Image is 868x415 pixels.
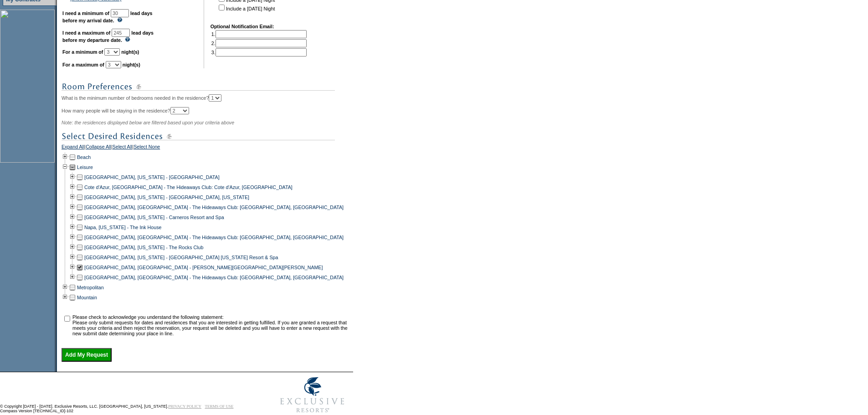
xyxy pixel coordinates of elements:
[84,195,249,200] a: [GEOGRAPHIC_DATA], [US_STATE] - [GEOGRAPHIC_DATA], [US_STATE]
[86,144,111,152] a: Collapse All
[211,39,307,47] td: 2.
[62,120,234,125] span: Note: the residences displayed below are filtered based upon your criteria above
[84,174,220,180] a: [GEOGRAPHIC_DATA], [US_STATE] - [GEOGRAPHIC_DATA]
[62,10,153,23] b: lead days before my arrival date.
[62,144,84,152] a: Expand All
[125,37,130,42] img: questionMark_lightBlue.gif
[62,30,110,36] b: I need a maximum of
[211,30,307,38] td: 1.
[117,17,123,22] img: questionMark_lightBlue.gif
[77,285,104,290] a: Metropolitan
[84,255,278,260] a: [GEOGRAPHIC_DATA], [US_STATE] - [GEOGRAPHIC_DATA] [US_STATE] Resort & Spa
[62,10,109,16] b: I need a minimum of
[168,404,201,409] a: PRIVACY POLICY
[205,404,234,409] a: TERMS OF USE
[121,49,139,55] b: night(s)
[77,295,97,300] a: Mountain
[62,81,335,92] img: subTtlRoomPreferences.gif
[84,265,323,270] a: [GEOGRAPHIC_DATA], [GEOGRAPHIC_DATA] - [PERSON_NAME][GEOGRAPHIC_DATA][PERSON_NAME]
[134,144,160,152] a: Select None
[84,245,203,250] a: [GEOGRAPHIC_DATA], [US_STATE] - The Rocks Club
[211,48,307,56] td: 3.
[62,144,351,152] div: | | |
[84,184,293,190] a: Cote d'Azur, [GEOGRAPHIC_DATA] - The Hideaways Club: Cote d'Azur, [GEOGRAPHIC_DATA]
[77,154,91,160] a: Beach
[123,62,140,67] b: night(s)
[77,164,93,170] a: Leisure
[84,235,344,240] a: [GEOGRAPHIC_DATA], [GEOGRAPHIC_DATA] - The Hideaways Club: [GEOGRAPHIC_DATA], [GEOGRAPHIC_DATA]
[72,314,350,336] td: Please check to acknowledge you understand the following statement: Please only submit requests f...
[84,215,224,220] a: [GEOGRAPHIC_DATA], [US_STATE] - Carneros Resort and Spa
[84,205,344,210] a: [GEOGRAPHIC_DATA], [GEOGRAPHIC_DATA] - The Hideaways Club: [GEOGRAPHIC_DATA], [GEOGRAPHIC_DATA]
[62,30,154,43] b: lead days before my departure date.
[113,144,133,152] a: Select All
[84,275,344,280] a: [GEOGRAPHIC_DATA], [GEOGRAPHIC_DATA] - The Hideaways Club: [GEOGRAPHIC_DATA], [GEOGRAPHIC_DATA]
[62,62,104,67] b: For a maximum of
[62,348,112,362] input: Add My Request
[211,24,274,29] b: Optional Notification Email:
[84,225,161,230] a: Napa, [US_STATE] - The Ink House
[62,49,103,55] b: For a minimum of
